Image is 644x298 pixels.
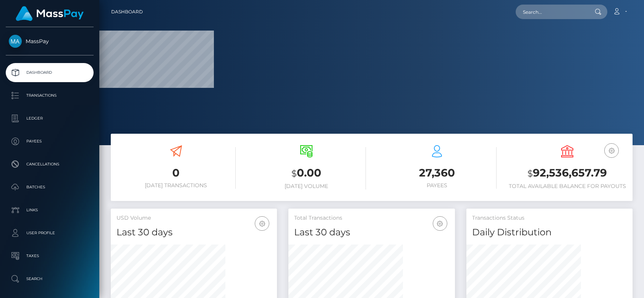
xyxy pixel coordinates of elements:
h3: 92,536,657.79 [508,165,627,181]
img: MassPay [9,35,22,48]
h5: Transactions Status [472,214,627,222]
p: Links [9,204,91,216]
a: Payees [6,132,94,151]
small: $ [527,168,533,179]
p: Ledger [9,113,91,124]
a: Search [6,269,94,288]
h6: [DATE] Transactions [117,182,236,189]
h6: Total Available Balance for Payouts [508,183,627,189]
h4: Last 30 days [294,226,449,239]
p: Search [9,273,91,285]
img: MassPay Logo [16,6,84,21]
h3: 0 [117,165,236,180]
a: Dashboard [111,4,143,20]
h5: Total Transactions [294,214,449,222]
p: Dashboard [9,67,91,78]
h4: Daily Distribution [472,226,627,239]
h3: 0.00 [247,165,366,181]
p: User Profile [9,227,91,239]
h4: Last 30 days [117,226,271,239]
span: MassPay [6,38,94,45]
p: Batches [9,181,91,193]
h6: [DATE] Volume [247,183,366,189]
a: Taxes [6,246,94,266]
h5: USD Volume [117,214,271,222]
h6: Payees [377,182,497,189]
a: Cancellations [6,155,94,174]
a: User Profile [6,223,94,243]
input: Search... [516,5,587,19]
p: Payees [9,136,91,147]
h3: 27,360 [377,165,497,180]
a: Dashboard [6,63,94,82]
a: Transactions [6,86,94,105]
a: Ledger [6,109,94,128]
p: Transactions [9,90,91,101]
a: Batches [6,178,94,197]
p: Cancellations [9,159,91,170]
p: Taxes [9,250,91,262]
a: Links [6,201,94,220]
small: $ [291,168,297,179]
